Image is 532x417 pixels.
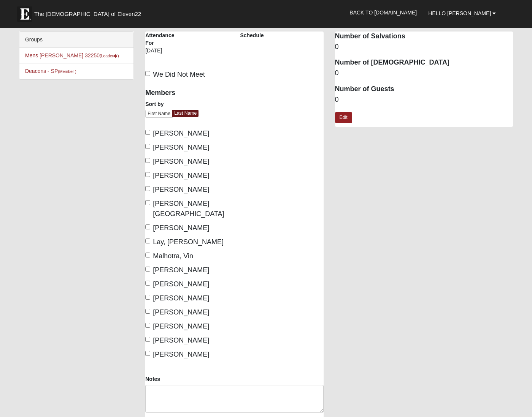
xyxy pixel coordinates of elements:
div: [DATE] [145,47,181,60]
span: [PERSON_NAME] [153,144,209,151]
span: [PERSON_NAME] [153,308,209,316]
input: [PERSON_NAME] [145,186,150,191]
input: Lay, [PERSON_NAME] [145,239,150,243]
input: [PERSON_NAME] [145,172,150,177]
a: First Name [145,110,173,118]
input: [PERSON_NAME] [145,337,150,342]
span: Malhotra, Vin [153,252,193,260]
label: Notes [145,375,160,383]
small: (Member ) [58,69,76,74]
dt: Number of Guests [335,84,513,94]
dd: 0 [335,95,513,105]
input: [PERSON_NAME] [145,267,150,272]
span: The [DEMOGRAPHIC_DATA] of Eleven22 [34,10,141,18]
input: [PERSON_NAME] [145,130,150,135]
input: [PERSON_NAME] [145,323,150,328]
span: [PERSON_NAME] [153,351,209,358]
dt: Number of Salvations [335,32,513,41]
input: [PERSON_NAME] [145,158,150,163]
span: [PERSON_NAME][GEOGRAPHIC_DATA] [153,200,224,218]
label: Attendance For [145,32,181,47]
label: Sort by [145,100,164,108]
dt: Number of [DEMOGRAPHIC_DATA] [335,58,513,68]
a: Edit [335,112,352,123]
span: [PERSON_NAME] [153,158,209,165]
div: Groups [19,32,133,48]
span: [PERSON_NAME] [153,294,209,302]
a: Mens [PERSON_NAME] 32250(Leader) [25,52,119,58]
span: [PERSON_NAME] [153,280,209,288]
span: [PERSON_NAME] [153,172,209,179]
span: We Did Not Meet [153,71,205,78]
span: Hello [PERSON_NAME] [428,10,491,16]
input: [PERSON_NAME] [145,351,150,356]
dd: 0 [335,42,513,52]
span: [PERSON_NAME] [153,322,209,330]
input: [PERSON_NAME][GEOGRAPHIC_DATA] [145,200,150,205]
label: Schedule [240,32,264,39]
input: We Did Not Meet [145,71,150,76]
a: Back to [DOMAIN_NAME] [344,3,422,22]
span: [PERSON_NAME] [153,336,209,344]
span: [PERSON_NAME] [153,224,209,232]
span: [PERSON_NAME] [153,266,209,274]
h4: Members [145,89,229,97]
input: Malhotra, Vin [145,253,150,257]
input: [PERSON_NAME] [145,295,150,300]
dd: 0 [335,68,513,78]
a: Deacons - SP(Member ) [25,68,76,74]
a: Hello [PERSON_NAME] [422,4,502,23]
span: [PERSON_NAME] [153,186,209,193]
span: Lay, [PERSON_NAME] [153,238,224,246]
input: [PERSON_NAME] [145,224,150,229]
input: [PERSON_NAME] [145,309,150,314]
a: Last Name [172,110,199,117]
small: (Leader ) [100,54,119,58]
input: [PERSON_NAME] [145,144,150,149]
input: [PERSON_NAME] [145,281,150,286]
a: The [DEMOGRAPHIC_DATA] of Eleven22 [13,3,165,22]
img: Eleven22 logo [17,6,32,22]
span: [PERSON_NAME] [153,130,209,137]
